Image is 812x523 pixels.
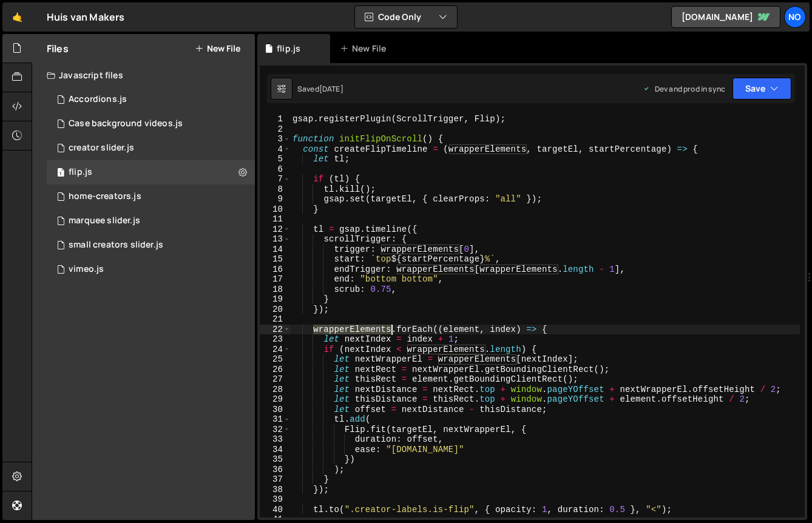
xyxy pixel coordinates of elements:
[260,274,291,285] div: 17
[355,6,457,28] button: Code Only
[47,112,255,136] div: 12888/45310.js
[260,114,291,124] div: 1
[47,42,69,55] h2: Files
[69,167,92,178] div: flip.js
[47,136,255,160] div: 12888/31623.js
[260,445,291,455] div: 34
[260,345,291,355] div: 24
[260,144,291,155] div: 4
[69,118,183,129] div: Case background videos.js
[260,184,291,195] div: 8
[2,2,32,32] a: 🤙
[260,204,291,215] div: 10
[57,169,64,178] span: 1
[260,374,291,385] div: 27
[47,257,255,282] div: 12888/31622.js
[260,354,291,365] div: 25
[47,160,255,184] div: 12888/45472.js
[260,414,291,425] div: 31
[260,214,291,224] div: 11
[260,394,291,405] div: 29
[32,63,255,87] div: Javascript files
[47,87,255,112] div: 12888/31641.js
[260,454,291,465] div: 35
[47,209,255,233] div: 12888/39782.js
[260,265,291,275] div: 16
[643,84,725,94] div: Dev and prod in sync
[260,154,291,164] div: 5
[69,264,104,275] div: vimeo.js
[260,434,291,445] div: 33
[260,365,291,375] div: 26
[260,194,291,204] div: 9
[260,134,291,144] div: 3
[260,124,291,135] div: 2
[260,425,291,435] div: 32
[195,44,240,53] button: New File
[69,215,140,226] div: marquee slider.js
[47,10,124,24] div: Huis van Makers
[784,6,806,28] a: No
[47,233,255,257] div: 12888/31629.js
[260,465,291,475] div: 36
[69,191,141,202] div: home-creators.js
[260,505,291,515] div: 40
[260,234,291,245] div: 13
[260,334,291,345] div: 23
[260,254,291,265] div: 15
[69,143,134,154] div: creator slider.js
[260,474,291,485] div: 37
[69,240,163,251] div: small creators slider.js
[260,224,291,235] div: 12
[260,405,291,415] div: 30
[732,78,791,100] button: Save
[260,305,291,315] div: 20
[260,164,291,175] div: 6
[260,494,291,505] div: 39
[260,314,291,325] div: 21
[260,485,291,495] div: 38
[319,84,343,94] div: [DATE]
[260,245,291,255] div: 14
[340,42,391,55] div: New File
[297,84,343,94] div: Saved
[260,285,291,295] div: 18
[260,385,291,395] div: 28
[47,184,255,209] div: 12888/32546.js
[69,94,127,105] div: Accordions.js
[260,174,291,184] div: 7
[277,42,300,55] div: flip.js
[260,325,291,335] div: 22
[671,6,780,28] a: [DOMAIN_NAME]
[260,294,291,305] div: 19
